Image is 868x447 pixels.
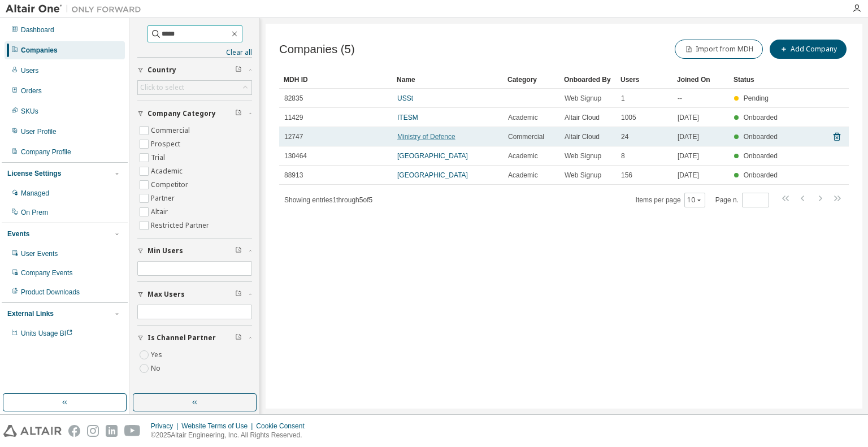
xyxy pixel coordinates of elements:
span: Items per page [636,193,705,207]
div: MDH ID [284,71,388,89]
div: Click to select [138,81,251,94]
span: Commercial [508,132,544,141]
button: Min Users [137,238,252,263]
span: [DATE] [678,171,699,180]
span: Onboarded [744,171,778,179]
div: Managed [21,189,49,198]
label: Prospect [151,137,183,151]
p: © 2025 Altair Engineering, Inc. All Rights Reserved. [151,431,311,440]
span: 156 [621,171,632,180]
label: Altair [151,205,170,219]
div: Name [397,71,498,89]
label: Restricted Partner [151,219,211,232]
div: User Events [21,249,58,258]
span: Web Signup [565,151,601,160]
button: 10 [687,196,702,205]
span: Country [147,66,176,75]
span: 11429 [284,113,303,122]
label: Trial [151,151,167,164]
label: Yes [151,348,164,362]
span: 12747 [284,132,303,141]
a: [GEOGRAPHIC_DATA] [397,171,468,179]
span: 88913 [284,171,303,180]
span: Onboarded [744,152,778,160]
div: User Profile [21,127,57,136]
a: Clear all [137,48,252,57]
span: 82835 [284,94,303,103]
img: instagram.svg [87,425,99,437]
span: [DATE] [678,151,699,160]
span: Pending [744,94,769,102]
a: ITESM [397,114,418,121]
span: Web Signup [565,94,601,103]
span: [DATE] [678,113,699,122]
img: linkedin.svg [106,425,118,437]
span: Academic [508,113,538,122]
div: Cookie Consent [256,422,311,431]
span: Academic [508,171,538,180]
button: Import from MDH [675,40,763,59]
button: Country [137,58,252,83]
div: Events [7,229,29,238]
div: Status [734,71,781,89]
span: Onboarded [744,114,778,121]
div: Users [21,66,38,75]
label: No [151,362,163,375]
span: Altair Cloud [565,113,600,122]
span: Clear filter [235,66,242,75]
button: Add Company [770,40,847,59]
div: Privacy [151,422,181,431]
span: Clear filter [235,333,242,342]
div: Onboarded By [564,71,611,89]
div: Joined On [677,71,724,89]
span: Units Usage BI [21,329,73,337]
span: 1005 [621,113,636,122]
label: Competitor [151,178,190,192]
div: Company Events [21,268,72,277]
span: 8 [621,151,625,160]
span: Showing entries 1 through 5 of 5 [284,196,372,204]
span: Companies (5) [279,43,355,56]
span: -- [678,94,682,103]
a: Ministry of Defence [397,133,455,141]
span: 130464 [284,151,307,160]
div: Category [507,71,555,89]
div: Dashboard [21,25,54,34]
span: Onboarded [744,133,778,141]
img: facebook.svg [68,425,80,437]
label: Academic [151,164,185,178]
span: Altair Cloud [565,132,600,141]
button: Is Channel Partner [137,326,252,350]
button: Company Category [137,101,252,126]
span: Is Channel Partner [147,333,216,342]
img: altair_logo.svg [3,425,62,437]
button: Max Users [137,282,252,307]
div: External Links [7,309,54,318]
div: Click to select [140,83,184,92]
img: youtube.svg [124,425,141,437]
label: Commercial [151,124,192,137]
span: Clear filter [235,109,242,118]
span: Company Category [147,109,216,118]
a: [GEOGRAPHIC_DATA] [397,152,468,160]
div: Product Downloads [21,288,80,297]
div: Orders [21,86,42,96]
span: Page n. [715,193,769,207]
div: Company Profile [21,147,71,157]
span: Clear filter [235,290,242,299]
span: 1 [621,94,625,103]
div: License Settings [7,169,61,178]
div: On Prem [21,208,48,217]
span: 24 [621,132,628,141]
span: Clear filter [235,246,242,255]
div: Website Terms of Use [181,422,256,431]
span: Academic [508,151,538,160]
a: USSt [397,94,413,102]
span: Min Users [147,246,183,255]
span: [DATE] [678,132,699,141]
div: Users [620,71,668,89]
label: Partner [151,192,177,205]
span: Max Users [147,290,185,299]
div: Companies [21,46,58,55]
span: Web Signup [565,171,601,180]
